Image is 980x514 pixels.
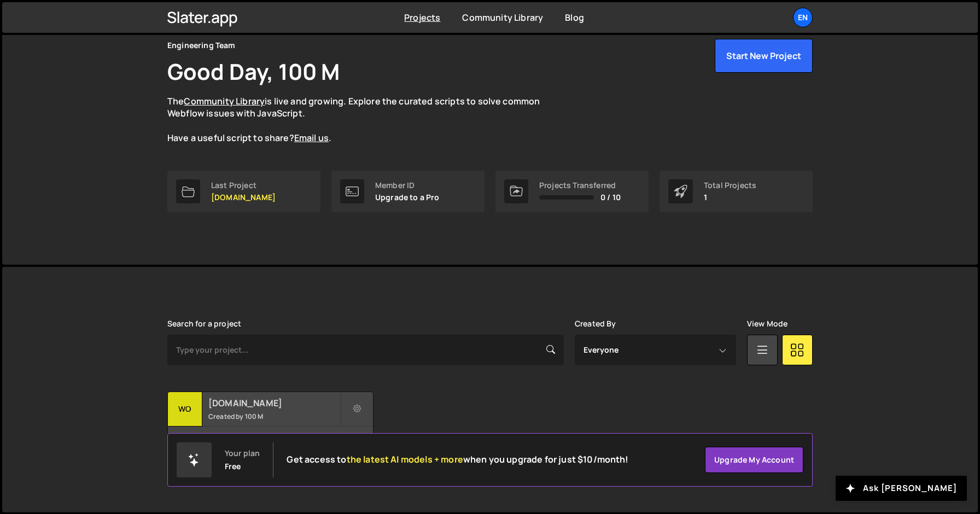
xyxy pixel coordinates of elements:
div: Last Project [211,181,276,190]
div: Free [225,462,241,471]
p: [DOMAIN_NAME] [211,193,276,202]
a: Email us [294,132,329,144]
div: Projects Transferred [539,181,621,190]
a: Community Library [462,11,543,24]
p: The is live and growing. Explore the curated scripts to solve common Webflow issues with JavaScri... [167,95,561,144]
h1: Good Day, 100 M [167,56,340,86]
span: the latest AI models + more [347,453,463,465]
label: Search for a project [167,319,241,328]
input: Type your project... [167,335,564,365]
small: Created by 100 M [208,412,340,421]
a: Community Library [184,95,265,107]
h2: [DOMAIN_NAME] [208,397,340,409]
a: Projects [404,11,440,24]
span: 0 / 10 [600,193,621,202]
button: Ask [PERSON_NAME] [836,476,967,501]
a: Upgrade my account [705,447,803,473]
div: Total Projects [704,181,756,190]
div: Your plan [225,449,260,458]
a: En [793,8,813,27]
p: Upgrade to a Pro [375,193,440,202]
a: wo [DOMAIN_NAME] Created by 100 M 9 pages, last updated by 100 M [DATE] [167,392,374,460]
button: Start New Project [715,39,813,73]
a: Blog [565,11,584,24]
a: Last Project [DOMAIN_NAME] [167,171,320,212]
h2: Get access to when you upgrade for just $10/month! [287,454,628,465]
p: 1 [704,193,756,202]
div: 9 pages, last updated by 100 M [DATE] [168,427,373,459]
div: Member ID [375,181,440,190]
label: View Mode [747,319,787,328]
div: wo [168,392,202,427]
label: Created By [575,319,616,328]
div: Engineering Team [167,39,236,52]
